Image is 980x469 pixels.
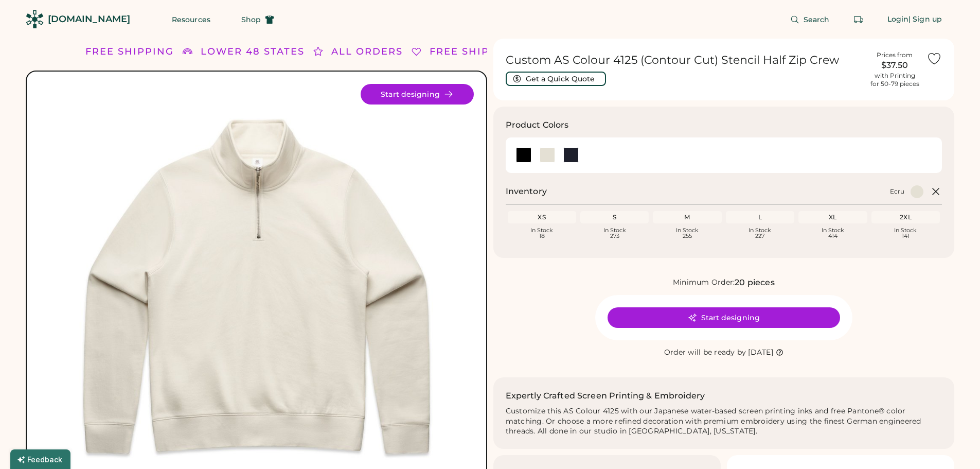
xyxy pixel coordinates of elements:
div: Order will be ready by [664,348,746,358]
div: In Stock 255 [655,228,719,239]
h2: Inventory [506,185,547,198]
button: Resources [159,9,223,30]
h3: Product Colors [506,119,569,131]
div: XS [510,213,574,221]
div: Login [887,14,909,25]
span: Shop [241,16,261,23]
div: [DATE] [748,348,773,358]
div: In Stock 414 [800,228,865,239]
img: Rendered Logo - Screens [26,10,44,28]
div: L [728,213,792,221]
button: Start designing [361,84,474,105]
div: Customize this AS Colour 4125 with our Japanese water-based screen printing inks and free Pantone... [506,406,942,437]
button: Retrieve an order [848,9,869,30]
div: In Stock 227 [728,228,792,239]
div: XL [800,213,865,221]
div: LOWER 48 STATES [201,45,305,59]
button: Get a Quick Quote [506,72,606,86]
div: Prices from [877,51,913,59]
div: In Stock 18 [510,228,574,239]
h2: Expertly Crafted Screen Printing & Embroidery [506,390,705,402]
button: Start designing [608,307,840,328]
span: Search [804,16,830,23]
div: FREE SHIPPING [430,45,518,59]
div: FREE SHIPPING [85,45,174,59]
h1: Custom AS Colour 4125 (Contour Cut) Stencil Half Zip Crew [506,53,863,67]
div: S [582,213,647,221]
iframe: Front Chat [808,341,977,467]
div: In Stock 141 [874,228,938,239]
div: ALL ORDERS [331,45,403,59]
div: | Sign up [908,14,942,25]
div: [DOMAIN_NAME] [48,13,130,26]
div: with Printing for 50-79 pieces [870,72,919,88]
div: 20 pieces [735,276,774,289]
div: Ecru [890,187,904,196]
button: Shop [229,9,287,30]
div: $37.50 [869,59,920,72]
div: In Stock 273 [582,228,647,239]
div: 2XL [874,213,938,221]
div: M [655,213,719,221]
div: Minimum Order: [673,277,735,288]
button: Search [778,9,842,30]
